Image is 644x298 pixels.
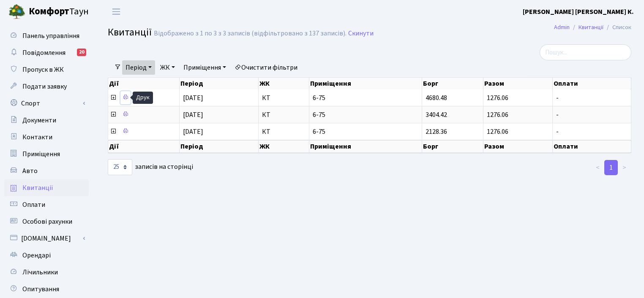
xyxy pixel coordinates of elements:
[183,93,203,103] span: [DATE]
[483,78,553,89] th: Разом
[309,140,422,153] th: Приміщення
[22,48,65,57] span: Повідомлення
[313,128,418,135] span: 6-75
[523,7,634,16] b: [PERSON_NAME] [PERSON_NAME] К.
[22,183,53,192] span: Квитанції
[180,140,259,153] th: Період
[157,60,178,75] a: ЖК
[22,65,64,74] span: Пропуск в ЖК
[541,19,644,36] nav: breadcrumb
[422,140,483,153] th: Борг
[556,95,628,101] span: -
[106,5,127,19] button: Переключити навігацію
[22,251,51,260] span: Орендарі
[22,149,60,159] span: Приміщення
[259,78,309,89] th: ЖК
[553,78,631,89] th: Оплати
[22,133,52,142] span: Контакти
[4,61,89,78] a: Пропуск в ЖК
[29,5,69,18] b: Комфорт
[483,140,553,153] th: Разом
[4,129,89,146] a: Контакти
[4,264,89,281] a: Лічильники
[4,196,89,213] a: Оплати
[556,111,628,118] span: -
[183,127,203,136] span: [DATE]
[4,213,89,230] a: Особові рахунки
[108,159,193,175] label: записів на сторінці
[4,247,89,264] a: Орендарі
[313,95,418,101] span: 6-75
[4,179,89,196] a: Квитанції
[523,7,634,17] a: [PERSON_NAME] [PERSON_NAME] К.
[4,146,89,163] a: Приміщення
[8,3,25,20] img: logo.png
[180,60,229,75] a: Приміщення
[4,281,89,298] a: Опитування
[108,140,180,153] th: Дії
[487,127,508,136] span: 1276.06
[262,95,306,101] span: КТ
[554,23,570,32] a: Admin
[426,110,447,119] span: 3404.42
[22,268,58,277] span: Лічильники
[22,116,56,125] span: Документи
[122,60,155,75] a: Період
[108,78,180,89] th: Дії
[604,160,618,175] a: 1
[262,128,306,135] span: КТ
[259,140,309,153] th: ЖК
[180,78,259,89] th: Період
[426,127,447,136] span: 2128.36
[556,128,628,135] span: -
[4,163,89,179] a: Авто
[133,92,153,104] div: Друк
[422,78,483,89] th: Борг
[487,110,508,119] span: 1276.06
[4,112,89,129] a: Документи
[22,284,59,294] span: Опитування
[29,5,89,19] span: Таун
[348,30,374,38] a: Скинути
[540,44,631,60] input: Пошук...
[22,82,67,91] span: Подати заявку
[22,31,79,41] span: Панель управління
[603,23,631,32] li: Список
[313,111,418,118] span: 6-75
[4,78,89,95] a: Подати заявку
[22,200,45,209] span: Оплати
[231,60,301,75] a: Очистити фільтри
[108,25,152,40] span: Квитанції
[77,49,86,56] div: 20
[487,93,508,103] span: 1276.06
[579,23,603,32] a: Квитанції
[22,166,38,176] span: Авто
[4,44,89,61] a: Повідомлення20
[309,78,422,89] th: Приміщення
[183,110,203,119] span: [DATE]
[426,93,447,103] span: 4680.48
[262,111,306,118] span: КТ
[553,140,631,153] th: Оплати
[108,159,132,175] select: записів на сторінці
[4,95,89,112] a: Спорт
[4,230,89,247] a: [DOMAIN_NAME]
[154,30,347,38] div: Відображено з 1 по 3 з 3 записів (відфільтровано з 137 записів).
[4,27,89,44] a: Панель управління
[22,217,72,226] span: Особові рахунки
